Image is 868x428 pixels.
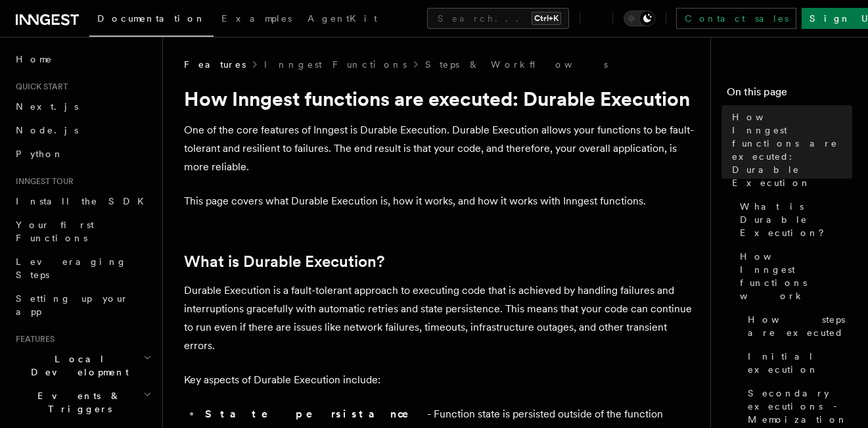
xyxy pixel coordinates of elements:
h1: How Inngest functions are executed: Durable Execution [184,87,700,110]
span: Features [184,58,246,71]
a: Examples [214,4,300,36]
a: Contact sales [676,8,796,29]
a: How Inngest functions are executed: Durable Execution [727,105,852,195]
span: How steps are executed [748,313,852,339]
span: How Inngest functions are executed: Durable Execution [732,110,852,189]
span: Leveraging Steps [16,256,127,280]
p: Durable Execution is a fault-tolerant approach to executing code that is achieved by handling fai... [184,281,700,355]
span: Quick start [11,82,68,92]
a: Install the SDK [11,189,154,213]
span: Documentation [97,13,206,24]
p: This page covers what Durable Execution is, how it works, and how it works with Inngest functions. [184,192,700,210]
strong: State persistance [205,408,427,420]
a: What is Durable Execution? [184,252,384,271]
span: Initial execution [748,350,852,376]
a: Your first Functions [11,213,154,250]
p: One of the core features of Inngest is Durable Execution. Durable Execution allows your functions... [184,121,700,176]
span: How Inngest functions work [740,250,852,302]
h4: On this page [727,84,852,105]
span: AgentKit [308,13,377,24]
span: Python [16,149,64,159]
button: Toggle dark mode [624,11,655,26]
span: Node.js [16,125,78,135]
a: Python [11,142,154,166]
a: AgentKit [300,4,385,36]
a: Node.js [11,118,154,142]
span: What is Durable Execution? [740,200,852,239]
a: Leveraging Steps [11,250,154,287]
span: Install the SDK [16,196,152,206]
span: Events & Triggers [11,389,143,416]
span: Setting up your app [16,293,129,317]
span: Features [11,334,55,345]
p: Key aspects of Durable Execution include: [184,371,700,389]
a: Home [11,47,154,71]
kbd: Ctrl+K [532,12,561,25]
span: Examples [221,13,292,24]
a: What is Durable Execution? [735,195,852,245]
button: Search...Ctrl+K [427,8,569,29]
a: Documentation [89,4,214,37]
a: Initial execution [742,345,852,381]
a: Setting up your app [11,287,154,323]
a: How steps are executed [742,308,852,345]
button: Events & Triggers [11,384,154,421]
a: How Inngest functions work [735,245,852,308]
span: Local Development [11,352,143,379]
a: Inngest Functions [264,58,407,71]
button: Local Development [11,347,154,384]
span: Home [16,53,53,66]
span: Your first Functions [16,220,94,243]
span: Inngest tour [11,176,74,187]
a: Steps & Workflows [425,58,608,71]
span: Next.js [16,101,78,112]
a: Next.js [11,95,154,118]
